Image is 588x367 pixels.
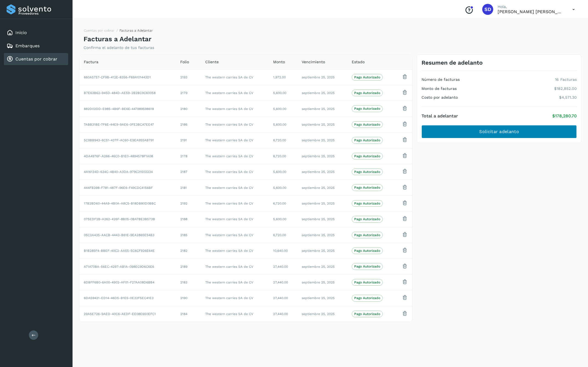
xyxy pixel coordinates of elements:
[176,164,201,180] td: 2187
[273,75,286,79] span: 1,972.00
[79,243,176,259] td: B1B285F4-BBEF-40C2-AA55-5C6CF926E64E
[176,195,201,211] td: 2192
[302,91,335,95] span: septiembre 25, 2025
[302,107,335,111] span: septiembre 25, 2025
[79,117,176,132] td: 7ABB31BE-7F6E-44E9-9AE6-0FE3BCA7EE47
[15,56,57,62] a: Cuentas por cobrar
[201,227,269,243] td: The western carries SA de CV
[302,217,335,221] span: septiembre 25, 2025
[273,186,286,190] span: 5,600.00
[176,243,201,259] td: 2182
[273,138,286,142] span: 6,720.00
[79,195,176,211] td: 17B2BD60-44A9-4B0A-A8C5-B18DB80D0BBC
[176,69,201,85] td: 2193
[201,274,269,290] td: The western carries SA de CV
[479,129,519,135] span: Solicitar adelanto
[273,249,288,253] span: 10,640.00
[302,312,335,316] span: septiembre 25, 2025
[302,154,335,158] span: septiembre 25, 2025
[354,75,380,79] p: Pago Autorizado
[421,125,577,138] button: Solicitar adelanto
[352,59,365,65] span: Estado
[79,148,176,164] td: 4DA4976F-A266-46C0-B1E0-4894578F1A08
[15,43,40,48] a: Embarques
[201,195,269,211] td: The western carries SA de CV
[176,101,201,117] td: 2180
[79,85,176,101] td: B7E63B62-945D-484D-AE59-2B2BC9C60058
[201,306,269,322] td: The western carries SA de CV
[4,53,68,65] div: Cuentas por cobrar
[302,296,335,300] span: septiembre 25, 2025
[273,170,286,174] span: 5,600.00
[354,138,380,142] p: Pago Autorizado
[354,312,380,316] p: Pago Autorizado
[302,233,335,237] span: septiembre 25, 2025
[79,164,176,180] td: 4A16134D-634C-4B40-A3DA-979C21502234
[302,280,335,284] span: septiembre 25, 2025
[273,154,286,158] span: 6,720.00
[354,170,380,174] p: Pago Autorizado
[302,75,335,79] span: septiembre 25, 2025
[354,249,380,253] p: Pago Autorizado
[201,211,269,227] td: The western carries SA de CV
[302,138,335,142] span: septiembre 25, 2025
[354,202,380,205] p: Pago Autorizado
[552,113,577,118] p: $178,280.70
[421,77,460,82] h4: Número de facturas
[354,217,380,221] p: Pago Autorizado
[176,306,201,322] td: 2184
[273,280,288,284] span: 27,440.00
[421,113,458,118] h4: Total a adelantar
[15,30,27,35] a: Inicio
[273,296,288,300] span: 27,440.00
[273,123,286,126] span: 5,600.00
[176,117,201,132] td: 2186
[201,243,269,259] td: The western carries SA de CV
[79,133,176,148] td: 5C9BB943-6C51-437F-AC60-E9EA955AB791
[79,69,176,85] td: 660A5757-CF9B-412E-8356-F69A101443D1
[273,91,286,95] span: 5,600.00
[354,186,380,189] p: Pago Autorizado
[176,180,201,195] td: 2181
[4,40,68,52] div: Embarques
[498,9,564,14] p: Sergio David Rojas Mote
[273,265,288,269] span: 27,440.00
[176,227,201,243] td: 2185
[421,86,457,91] h4: Monto de facturas
[201,101,269,117] td: The western carries SA de CV
[354,154,380,158] p: Pago Autorizado
[302,202,335,205] span: septiembre 25, 2025
[302,170,335,174] span: septiembre 25, 2025
[201,180,269,195] td: The western carries SA de CV
[354,91,380,95] p: Pago Autorizado
[201,290,269,306] td: The western carries SA de CV
[176,290,201,306] td: 2190
[201,69,269,85] td: The western carries SA de CV
[79,227,176,243] td: 05C2A435-AACB-4443-B61E-9EA2865E54B3
[354,264,380,268] p: Pago Autorizado
[79,274,176,290] td: 6DBFF6B0-6A00-4902-AF01-F27AA08D6BB4
[176,148,201,164] td: 2178
[176,259,201,274] td: 2189
[176,85,201,101] td: 2179
[498,4,564,9] p: Hola,
[273,202,286,205] span: 6,720.00
[302,59,325,65] span: Vencimiento
[354,107,380,111] p: Pago Autorizado
[201,164,269,180] td: The western carries SA de CV
[302,186,335,190] span: septiembre 25, 2025
[421,95,458,100] h4: Costo por adelanto
[176,211,201,227] td: 2188
[18,12,66,15] p: Proveedores
[84,35,151,43] h4: Facturas a Adelantar
[273,59,285,65] span: Monto
[79,211,176,227] td: 075EDF2B-A262-426F-8B05-0BA7BE3B573B
[302,123,335,126] span: septiembre 25, 2025
[79,306,176,322] td: 29A5E726-9AED-40C6-AEDF-EE08E650EFC1
[176,133,201,148] td: 2191
[201,85,269,101] td: The western carries SA de CV
[120,29,153,32] span: Facturas a Adelantar
[302,249,335,253] span: septiembre 25, 2025
[180,59,189,65] span: Folio
[354,280,380,284] p: Pago Autorizado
